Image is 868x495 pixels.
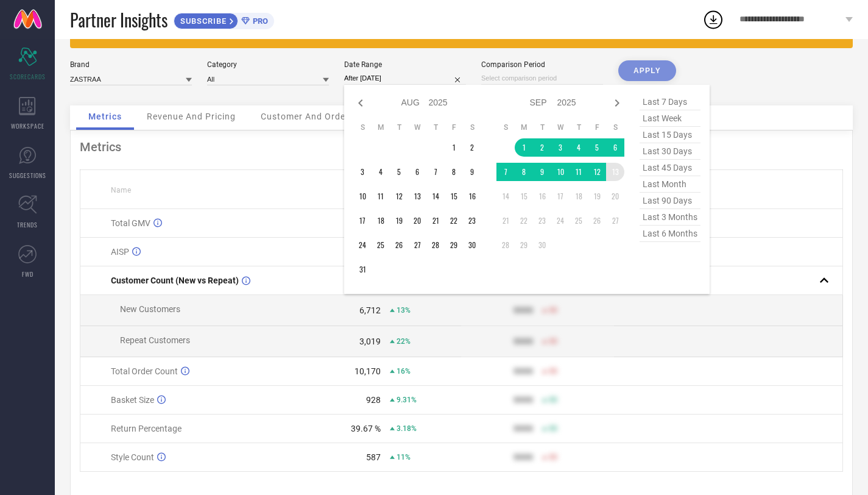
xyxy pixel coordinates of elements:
th: Tuesday [533,123,551,132]
span: SUGGESTIONS [9,171,46,180]
th: Monday [515,123,533,132]
div: 9999 [513,337,533,346]
div: 587 [366,452,381,462]
th: Saturday [463,123,481,132]
td: Sun Sep 28 2025 [496,236,515,254]
td: Thu Sep 25 2025 [570,212,588,230]
span: last month [640,176,700,193]
td: Sat Aug 09 2025 [463,163,481,181]
span: WORKSPACE [11,121,44,130]
td: Mon Sep 22 2025 [515,212,533,230]
th: Thursday [570,123,588,132]
a: SUBSCRIBEPRO [174,10,274,29]
span: last 90 days [640,193,700,209]
span: last week [640,110,700,127]
td: Tue Aug 05 2025 [390,163,408,181]
td: Wed Aug 13 2025 [408,187,426,205]
span: Partner Insights [70,7,168,32]
span: Customer Count (New vs Repeat) [111,276,239,285]
th: Tuesday [390,123,408,132]
span: last 15 days [640,127,700,143]
span: 50 [549,306,557,315]
td: Tue Aug 12 2025 [390,187,408,205]
td: Thu Sep 04 2025 [570,138,588,157]
td: Sun Aug 10 2025 [353,187,372,205]
span: 50 [549,453,557,461]
th: Wednesday [551,123,570,132]
td: Sun Sep 07 2025 [496,163,515,181]
div: Comparison Period [481,60,603,69]
th: Wednesday [408,123,426,132]
td: Wed Aug 20 2025 [408,212,426,230]
span: 50 [549,367,557,376]
span: 50 [549,396,557,404]
td: Fri Aug 15 2025 [445,187,463,205]
td: Sat Sep 20 2025 [606,187,624,205]
div: Category [207,60,329,69]
td: Mon Sep 08 2025 [515,163,533,181]
div: Metrics [80,140,843,154]
td: Tue Sep 16 2025 [533,187,551,205]
td: Sat Aug 02 2025 [463,138,481,157]
span: last 7 days [640,94,700,110]
td: Wed Aug 06 2025 [408,163,426,181]
td: Tue Aug 26 2025 [390,236,408,254]
td: Mon Sep 29 2025 [515,236,533,254]
div: 9999 [513,366,533,376]
span: last 6 months [640,226,700,242]
input: Select date range [344,72,466,85]
div: Date Range [344,60,466,69]
span: TRENDS [17,220,38,229]
input: Select comparison period [481,72,603,85]
span: PRO [250,16,268,26]
td: Mon Sep 01 2025 [515,138,533,157]
td: Fri Aug 08 2025 [445,163,463,181]
td: Fri Sep 12 2025 [588,163,606,181]
span: Revenue And Pricing [147,112,236,121]
td: Fri Aug 01 2025 [445,138,463,157]
th: Friday [588,123,606,132]
td: Thu Sep 11 2025 [570,163,588,181]
td: Thu Aug 14 2025 [426,187,445,205]
td: Sun Sep 21 2025 [496,212,515,230]
span: 13% [397,306,411,315]
div: Open download list [702,9,724,30]
div: 3,019 [359,337,381,346]
div: 39.67 % [351,424,381,433]
td: Sat Aug 23 2025 [463,212,481,230]
span: 16% [397,367,411,376]
div: 9999 [513,305,533,315]
span: last 45 days [640,160,700,176]
span: Name [111,186,131,194]
span: 50 [549,337,557,346]
td: Mon Aug 25 2025 [372,236,390,254]
div: 6,712 [359,305,381,315]
td: Thu Aug 28 2025 [426,236,445,254]
th: Friday [445,123,463,132]
div: 10,170 [355,366,381,376]
span: 9.31% [397,396,417,404]
span: last 3 months [640,209,700,226]
td: Fri Sep 05 2025 [588,138,606,157]
td: Sat Sep 13 2025 [606,163,624,181]
td: Sun Aug 31 2025 [353,260,372,279]
td: Wed Sep 17 2025 [551,187,570,205]
td: Tue Sep 09 2025 [533,163,551,181]
span: Customer And Orders [261,112,354,121]
th: Monday [372,123,390,132]
td: Fri Aug 29 2025 [445,236,463,254]
span: Total Order Count [111,366,178,376]
td: Tue Aug 19 2025 [390,212,408,230]
td: Fri Sep 26 2025 [588,212,606,230]
td: Wed Sep 24 2025 [551,212,570,230]
td: Mon Aug 18 2025 [372,212,390,230]
td: Thu Aug 07 2025 [426,163,445,181]
td: Wed Sep 10 2025 [551,163,570,181]
td: Sat Sep 27 2025 [606,212,624,230]
div: Previous month [353,96,368,110]
span: Basket Size [111,395,154,405]
span: New Customers [120,304,180,314]
span: FWD [22,269,34,279]
td: Sun Aug 24 2025 [353,236,372,254]
td: Thu Sep 18 2025 [570,187,588,205]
